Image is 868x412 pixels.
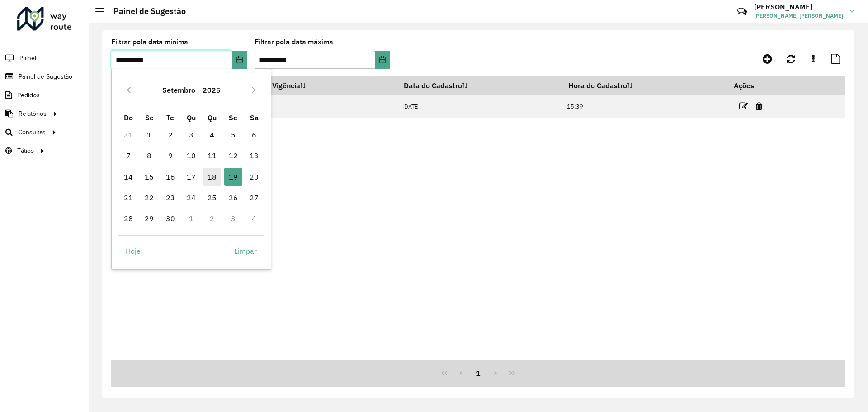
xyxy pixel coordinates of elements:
td: 3 [223,208,244,229]
span: Tático [17,146,34,156]
button: Choose Date [232,51,247,69]
td: 17 [181,166,202,187]
span: Qu [187,113,196,122]
td: 9 [160,145,180,166]
span: 1 [140,126,158,144]
button: 1 [470,365,487,382]
td: 10 [181,145,202,166]
td: 27 [244,187,264,208]
span: 7 [119,147,137,165]
td: 4 [244,208,264,229]
td: 13 [244,145,264,166]
span: 8 [140,147,158,165]
td: 8 [139,145,160,166]
td: 16 [160,166,180,187]
td: 2 [160,124,180,145]
span: Sa [250,113,259,122]
td: 30 [160,208,180,229]
span: 26 [224,189,242,207]
span: 11 [203,147,221,165]
td: 15:39 [562,95,727,118]
span: Painel [19,53,36,63]
span: 28 [119,209,137,227]
td: 2 [202,208,222,229]
td: 6 [244,124,264,145]
td: 25 [202,187,222,208]
td: 1 [181,208,202,229]
button: Hoje [118,242,148,260]
td: 19 [223,166,244,187]
span: Consultas [18,128,46,137]
button: Next Month [246,83,261,97]
span: 12 [224,147,242,165]
span: 18 [203,168,221,186]
span: 22 [140,189,158,207]
span: Qu [208,113,217,122]
span: Limpar [234,246,257,256]
span: [PERSON_NAME] [PERSON_NAME] [754,12,843,20]
td: 21 [118,187,139,208]
span: 30 [161,209,179,227]
span: 23 [161,189,179,207]
a: Excluir [755,100,763,112]
span: 10 [182,147,200,165]
span: 17 [182,168,200,186]
span: 3 [182,126,200,144]
span: 20 [245,168,263,186]
span: Relatórios [19,109,47,118]
span: 14 [119,168,137,186]
td: 3 [181,124,202,145]
a: Editar [739,100,748,112]
th: Data do Cadastro [397,76,562,95]
span: Pedidos [17,90,40,100]
td: 4 [202,124,222,145]
td: 24 [181,187,202,208]
td: 20 [244,166,264,187]
span: 5 [224,126,242,144]
td: 5 [223,124,244,145]
button: Choose Year [199,79,224,101]
td: 18 [202,166,222,187]
td: 1 [139,124,160,145]
span: 16 [161,168,179,186]
span: Se [229,113,237,122]
button: Limpar [226,242,264,260]
span: 24 [182,189,200,207]
h3: [PERSON_NAME] [754,3,843,11]
td: 12 [223,145,244,166]
span: 19 [224,168,242,186]
td: 7 [118,145,139,166]
span: 15 [140,168,158,186]
span: 13 [245,147,263,165]
td: 31 [118,124,139,145]
td: 11 [202,145,222,166]
label: Filtrar pela data mínima [111,37,188,47]
td: 14 [118,166,139,187]
span: Se [145,113,154,122]
td: 26 [223,187,244,208]
td: 23 [160,187,180,208]
span: 9 [161,147,179,165]
th: Data de Vigência [238,76,397,95]
th: Ações [727,76,782,95]
button: Previous Month [122,83,136,97]
td: 22 [139,187,160,208]
div: Choose Date [111,69,271,270]
span: 2 [161,126,179,144]
label: Filtrar pela data máxima [255,37,333,47]
span: Painel de Sugestão [19,72,72,81]
span: 4 [203,126,221,144]
span: Te [166,113,174,122]
span: 6 [245,126,263,144]
td: [DATE] [397,95,562,118]
th: Hora do Cadastro [562,76,727,95]
span: 29 [140,209,158,227]
td: [DATE] [238,95,397,118]
a: Contato Rápido [732,2,752,21]
span: 21 [119,189,137,207]
span: 25 [203,189,221,207]
td: 28 [118,208,139,229]
span: Do [124,113,133,122]
button: Choose Date [375,51,390,69]
td: 15 [139,166,160,187]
